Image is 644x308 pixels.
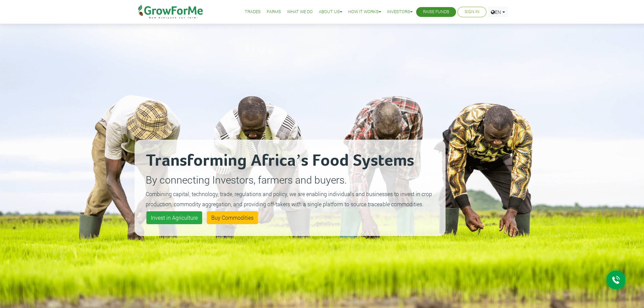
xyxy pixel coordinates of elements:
[146,172,434,187] p: By connecting Investors, farmers and buyers.
[245,8,261,16] a: Trades
[146,211,202,224] a: Invest in Agriculture
[146,151,434,171] h2: Transforming Africa’s Food Systems
[207,211,258,224] a: Buy Commodities
[319,8,342,16] a: About Us
[348,8,381,16] a: How it Works
[423,8,449,16] a: Raise Funds
[488,7,508,17] a: EN
[287,8,313,16] a: What We Do
[387,8,412,16] a: Investors
[267,8,281,16] a: Farms
[464,8,479,16] a: Sign In
[146,190,432,208] small: Combining capital, technology, trade, regulations and policy, we are enabling individuals and bus...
